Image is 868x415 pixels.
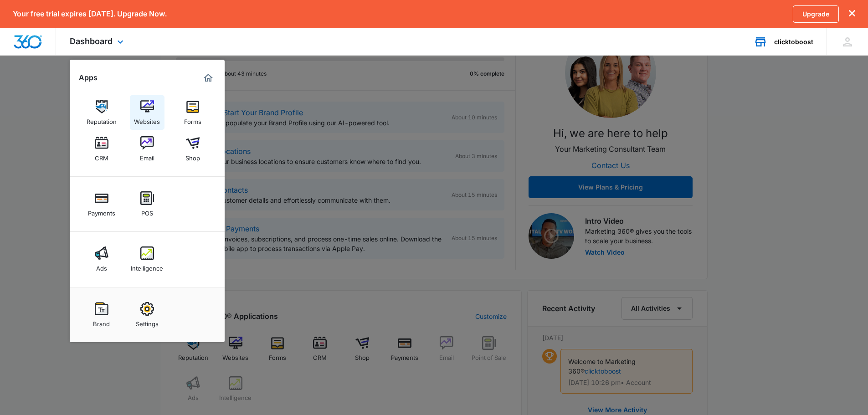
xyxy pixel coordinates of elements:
[136,316,159,328] div: Settings
[134,113,160,125] div: Websites
[79,73,98,82] h2: Apps
[84,242,119,277] a: Ads
[140,150,154,162] div: Email
[56,28,139,55] div: Dashboard
[175,132,210,166] a: Shop
[130,132,164,166] a: Email
[87,113,117,125] div: Reputation
[96,260,107,272] div: Ads
[201,71,216,85] a: Marketing 360® Dashboard
[130,297,164,332] a: Settings
[849,10,855,18] button: dismiss this dialog
[84,95,119,130] a: Reputation
[130,95,164,130] a: Websites
[93,316,110,328] div: Brand
[84,297,119,332] a: Brand
[13,10,167,18] p: Your free trial expires [DATE]. Upgrade Now.
[130,242,164,277] a: Intelligence
[70,36,113,46] span: Dashboard
[185,150,200,162] div: Shop
[84,132,119,166] a: CRM
[130,187,164,221] a: POS
[84,187,119,221] a: Payments
[184,113,201,125] div: Forms
[88,205,115,217] div: Payments
[141,205,153,217] div: POS
[131,260,163,272] div: Intelligence
[793,5,839,23] a: Upgrade
[95,150,108,162] div: CRM
[774,38,813,46] div: account name
[175,95,210,130] a: Forms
